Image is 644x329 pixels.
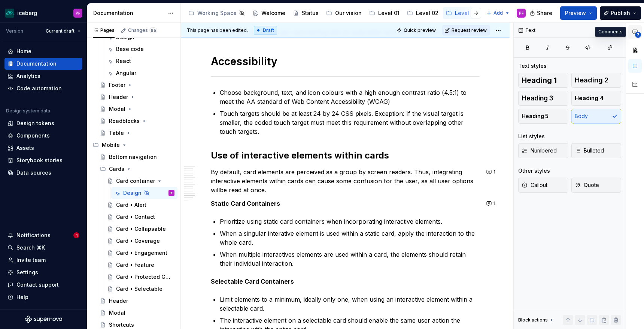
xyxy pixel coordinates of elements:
[1,5,85,21] button: icebergPF
[109,105,125,113] div: Modal
[109,129,124,137] div: Table
[97,163,177,175] div: Cards
[394,25,439,36] button: Quick preview
[4,291,82,303] button: Help
[455,9,477,17] div: Level 03
[109,321,134,329] div: Shortcuts
[16,293,28,301] div: Help
[6,28,23,34] div: Version
[97,91,177,103] a: Header
[571,143,622,158] button: Bulleted
[97,127,177,139] a: Table
[575,181,599,189] span: Quote
[97,103,177,115] a: Modal
[518,91,568,106] button: Heading 3
[220,109,480,136] p: Touch targets should be at least 24 by 24 CSS pixels. Exception: If the visual target is smaller,...
[575,76,608,84] span: Heading 2
[16,244,45,251] div: Search ⌘K
[116,213,155,221] div: Card • Contact
[571,91,622,106] button: Heading 4
[46,28,75,34] span: Current draft
[97,115,177,127] a: Roadblocks
[109,117,140,125] div: Roadblocks
[104,259,177,271] a: Card • Feature
[109,297,128,305] div: Header
[211,168,475,194] commenthighlight: By default, card elements are perceived as a group by screen readers. Thus, integrating interacti...
[16,144,34,152] div: Assets
[518,315,555,325] div: Block actions
[116,177,155,185] div: Card container
[518,143,568,158] button: Numbered
[484,198,499,209] button: 1
[4,279,82,291] button: Contact support
[211,150,389,161] strong: Use of interactive elements within cards
[220,186,266,194] commenthighlight: be read at once.
[116,57,131,65] div: React
[575,94,604,102] span: Heading 4
[104,223,177,235] a: Card • Collapsable
[518,73,568,88] button: Heading 1
[452,27,487,33] span: Request review
[211,200,280,207] strong: Static Card Containers
[404,7,441,19] a: Level 02
[197,9,237,17] div: Working Space
[519,10,524,16] div: PF
[104,43,177,55] a: Base code
[537,9,552,17] span: Share
[4,58,82,70] a: Documentation
[104,175,177,187] a: Card container
[116,237,160,245] div: Card • Coverage
[4,229,82,241] button: Notifications1
[366,7,402,19] a: Level 01
[109,165,124,173] div: Cards
[90,139,177,151] div: Mobile
[571,73,622,88] button: Heading 2
[484,8,512,18] button: Add
[42,26,84,36] button: Current draft
[104,199,177,211] a: Card • Alert
[518,133,545,140] div: List styles
[611,9,630,17] span: Publish
[4,266,82,278] a: Settings
[25,316,62,323] svg: Supernova Logo
[220,88,480,106] p: Choose background, text, and icon colours with a high enough contrast ratio (4.5:1) to meet the A...
[104,271,177,283] a: Card • Protected Good
[4,130,82,142] a: Components
[4,142,82,154] a: Assets
[16,132,50,139] div: Components
[16,85,62,92] div: Code automation
[116,285,162,293] div: Card • Selectable
[302,9,319,17] div: Status
[4,167,82,179] a: Data sources
[522,94,553,102] span: Heading 3
[211,55,480,68] h1: Accessibility
[4,82,82,94] a: Code automation
[93,27,115,33] div: Pages
[600,6,641,20] button: Publish
[522,76,557,84] span: Heading 1
[5,9,14,18] img: 418c6d47-6da6-4103-8b13-b5999f8989a1.png
[522,112,549,120] span: Heading 5
[185,7,248,19] a: Working Space
[116,201,146,209] div: Card • Alert
[16,60,57,67] div: Documentation
[565,9,586,17] span: Preview
[4,70,82,82] a: Analytics
[4,45,82,57] a: Home
[6,108,50,114] div: Design system data
[261,9,285,17] div: Welcome
[220,295,480,313] p: Limit elements to a minimum, ideally only one, when using an interactive element within a selecta...
[170,189,173,197] div: PF
[484,167,499,177] button: 1
[220,229,480,247] p: When a singular interative element is used within a static card, apply the interaction to the who...
[102,141,120,149] div: Mobile
[187,27,248,33] span: This page has been edited.
[97,151,177,163] a: Bottom navigation
[493,10,503,16] span: Add
[595,27,626,37] div: Comments
[16,48,31,55] div: Home
[4,154,82,166] a: Storybook stories
[104,55,177,67] a: React
[522,147,557,154] span: Numbered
